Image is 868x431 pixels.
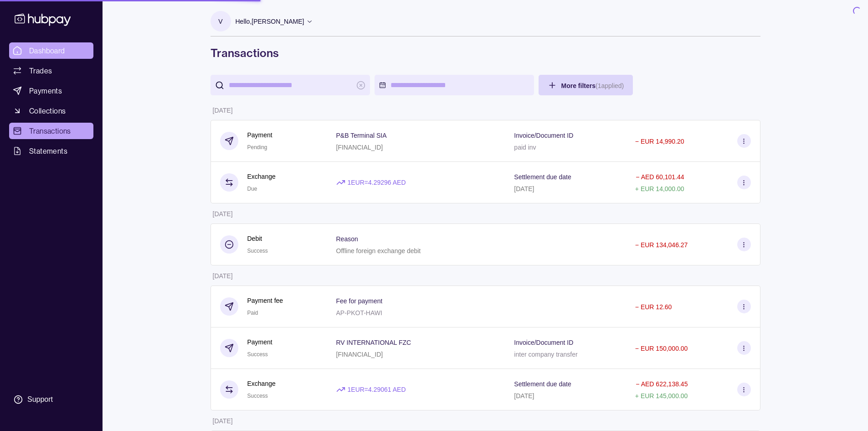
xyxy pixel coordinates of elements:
p: [DATE] [213,417,233,425]
p: Payment [247,337,272,347]
p: AP-PKOT-HAWI [336,309,382,317]
a: Collections [9,103,93,119]
a: Payments [9,83,93,99]
span: Payments [29,85,62,96]
p: Exchange [247,379,276,389]
div: Support [27,395,53,405]
p: Hello, [PERSON_NAME] [236,16,304,26]
p: RV INTERNATIONAL FZC [336,339,411,346]
p: V [218,16,222,26]
a: Transactions [9,123,93,139]
p: − EUR 134,046.27 [635,241,688,249]
p: Fee for payment [336,297,383,305]
p: Reason [336,235,358,243]
span: Trades [29,65,52,76]
p: [DATE] [213,272,233,280]
p: Settlement due date [514,173,571,181]
a: Trades [9,62,93,79]
span: Success [247,351,268,358]
span: Success [247,248,268,254]
input: search [229,75,352,95]
p: + EUR 145,000.00 [635,392,688,400]
span: Due [247,186,257,192]
span: Collections [29,105,66,116]
p: Payment [247,130,272,140]
p: [DATE] [514,392,534,400]
p: P&B Terminal SIA [336,132,387,139]
a: Statements [9,143,93,159]
h1: Transactions [211,46,760,60]
p: paid inv [514,144,536,151]
p: [DATE] [213,210,233,218]
p: Exchange [247,171,276,182]
p: + EUR 14,000.00 [635,185,684,192]
span: Transactions [29,125,71,136]
p: 1 EUR = 4.29061 AED [348,384,406,395]
button: More filters(1applied) [539,75,633,95]
p: − EUR 12.60 [635,303,672,311]
p: Settlement due date [514,380,571,388]
p: ( 1 applied) [596,82,624,89]
p: [DATE] [213,107,233,114]
span: Success [247,393,268,399]
a: Dashboard [9,42,93,59]
p: Offline foreign exchange debit [336,247,421,254]
p: − AED 60,101.44 [636,173,684,181]
p: Invoice/Document ID [514,132,573,139]
p: [DATE] [514,185,534,192]
span: Statements [29,145,67,156]
span: More filters [561,82,624,89]
p: [FINANCIAL_ID] [336,351,383,358]
p: − EUR 150,000.00 [635,345,688,352]
p: Invoice/Document ID [514,339,573,346]
p: Payment fee [247,296,283,306]
p: inter company transfer [514,351,577,358]
span: Dashboard [29,45,65,56]
p: − EUR 14,990.20 [635,138,684,145]
span: Paid [247,310,258,316]
p: 1 EUR = 4.29296 AED [348,177,406,187]
a: Support [9,390,93,409]
p: Debit [247,234,268,244]
p: − AED 622,138.45 [636,380,688,388]
span: Pending [247,144,267,151]
p: [FINANCIAL_ID] [336,144,383,151]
